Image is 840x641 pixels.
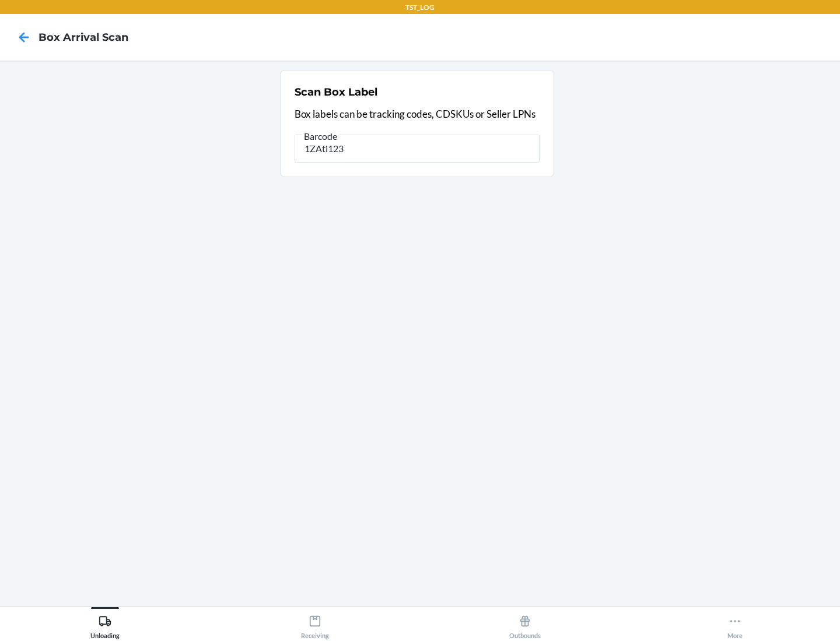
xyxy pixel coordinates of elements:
[301,610,329,639] div: Receiving
[295,84,377,100] h2: Scan Box Label
[727,610,743,639] div: More
[630,607,840,639] button: More
[302,131,339,142] span: Barcode
[295,107,540,122] p: Box labels can be tracking codes, CDSKUs or Seller LPNs
[420,607,630,639] button: Outbounds
[405,2,435,13] p: TST_LOG
[509,610,541,639] div: Outbounds
[295,135,540,163] input: Barcode
[38,30,128,45] h4: Box Arrival Scan
[210,607,420,639] button: Receiving
[90,610,120,639] div: Unloading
